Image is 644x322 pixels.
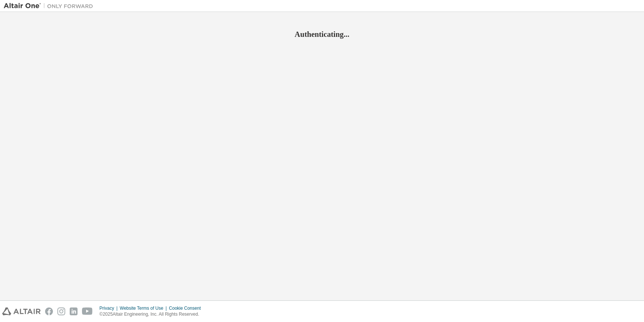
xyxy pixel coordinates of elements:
[169,305,205,311] div: Cookie Consent
[2,307,41,315] img: altair_logo.svg
[70,307,78,315] img: linkedin.svg
[100,305,120,311] div: Privacy
[57,307,65,315] img: instagram.svg
[120,305,169,311] div: Website Terms of Use
[100,311,205,318] p: © 2025 Altair Engineering, Inc. All Rights Reserved.
[82,307,93,315] img: youtube.svg
[4,2,97,10] img: Altair One
[45,307,53,315] img: facebook.svg
[4,29,640,39] h2: Authenticating...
